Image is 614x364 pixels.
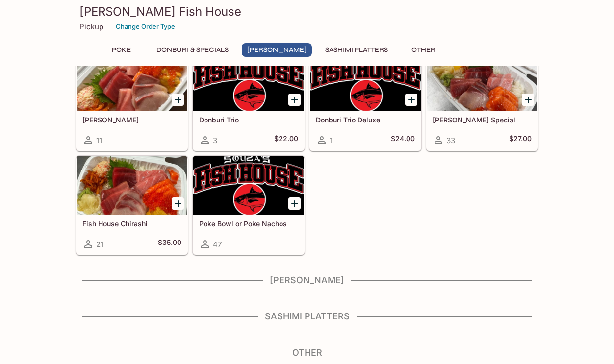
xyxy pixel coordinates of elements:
h5: Poke Bowl or Poke Nachos [199,219,298,228]
span: 33 [446,136,455,145]
span: 3 [213,136,217,145]
button: Add Sashimi Donburis [172,94,184,106]
a: [PERSON_NAME] Special33$27.00 [426,52,538,151]
h4: [PERSON_NAME] [76,275,538,286]
h5: $27.00 [509,134,532,146]
a: Fish House Chirashi21$35.00 [76,156,188,255]
h5: [PERSON_NAME] [82,116,181,124]
span: 1 [330,136,333,145]
button: Other [401,43,445,57]
span: 21 [96,240,103,249]
button: Add Poke Bowl or Poke Nachos [288,197,301,210]
h4: Other [76,347,538,358]
p: Pickup [79,22,103,31]
h5: $22.00 [274,134,298,146]
div: Poke Bowl or Poke Nachos [193,156,304,215]
a: Donburi Trio3$22.00 [193,52,305,151]
button: Donburi & Specials [151,43,234,57]
button: Add Donburi Trio [288,94,301,106]
div: Sashimi Donburis [77,52,187,111]
h5: Donburi Trio Deluxe [316,116,415,124]
h5: $24.00 [391,134,415,146]
button: Change Order Type [111,19,179,34]
span: 11 [96,136,102,145]
h5: Donburi Trio [199,116,298,124]
button: Add Fish House Chirashi [172,197,184,210]
button: Add Donburi Trio Deluxe [405,94,417,106]
div: Souza Special [427,52,537,111]
div: Donburi Trio Deluxe [310,52,421,111]
button: [PERSON_NAME] [242,43,312,57]
h5: [PERSON_NAME] Special [433,116,532,124]
h5: $35.00 [158,238,181,250]
div: Fish House Chirashi [77,156,187,215]
button: Add Souza Special [522,94,534,106]
h5: Fish House Chirashi [82,219,181,228]
a: [PERSON_NAME]11 [76,52,188,151]
button: Poke [99,43,143,57]
div: Donburi Trio [193,52,304,111]
button: Sashimi Platters [320,43,393,57]
h3: [PERSON_NAME] Fish House [79,4,535,19]
span: 47 [213,240,222,249]
a: Poke Bowl or Poke Nachos47 [193,156,305,255]
h4: Sashimi Platters [76,311,538,322]
a: Donburi Trio Deluxe1$24.00 [309,52,421,151]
